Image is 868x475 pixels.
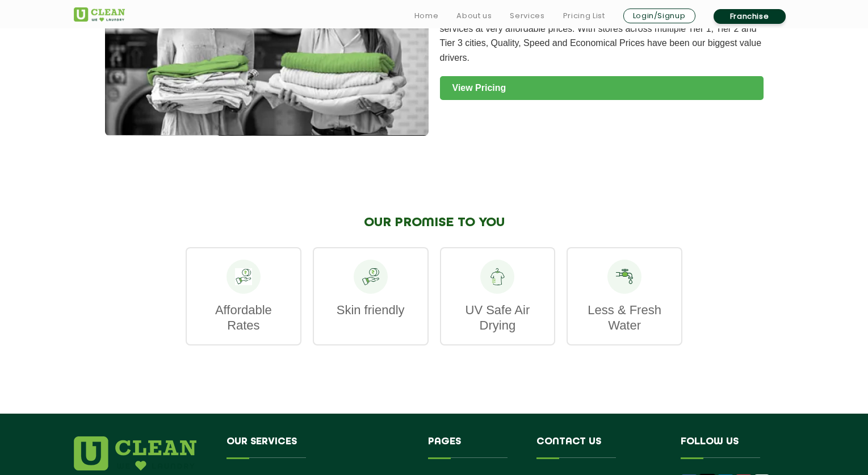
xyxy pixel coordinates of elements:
img: UClean Laundry and Dry Cleaning [74,7,125,22]
a: View Pricing [440,76,764,100]
p: Skin friendly [325,302,416,318]
h4: Our Services [227,436,412,458]
h4: Contact us [536,436,664,458]
p: Affordable Rates [198,302,289,333]
a: About us [456,9,492,23]
a: Pricing List [563,9,605,23]
a: Home [414,9,439,23]
p: UV Safe Air Drying [452,302,543,333]
a: Franchise [714,9,786,24]
a: Services [510,9,544,23]
img: logo.png [74,436,196,470]
a: Login/Signup [623,9,695,23]
h4: Follow us [681,436,781,458]
p: At [GEOGRAPHIC_DATA], we believe in delivering high quality cleaning services at very affordable ... [440,7,764,65]
h2: OUR PROMISE TO YOU [186,215,682,230]
h4: Pages [428,436,519,458]
p: Less & Fresh Water [579,302,670,333]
